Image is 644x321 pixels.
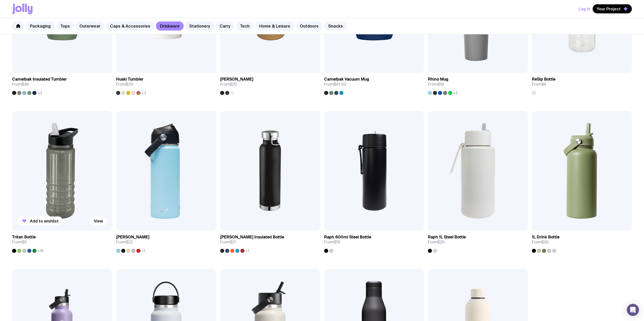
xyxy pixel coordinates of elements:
span: $29 [126,82,133,87]
button: Your Project [593,4,632,13]
a: Huski TumblerFrom$29+2 [116,73,216,95]
a: Carry [216,21,234,31]
span: +2 [141,91,146,95]
span: $19 [438,82,444,87]
span: From [428,240,445,245]
span: +15 [37,249,43,253]
h3: [PERSON_NAME] [116,235,149,240]
span: From [532,82,546,87]
span: From [220,82,237,87]
span: +1 [141,249,145,253]
a: [PERSON_NAME]From$22+1 [116,231,216,253]
a: Camelbak Vacuum MugFrom$41.50 [324,73,424,95]
a: Stationery [185,21,214,31]
a: Home & Leisure [255,21,294,31]
span: From [12,82,29,87]
span: $6 [542,82,546,87]
h3: Raph 1L Steel Bottle [428,235,466,240]
span: Add to wishlist [30,218,59,224]
span: +5 [453,91,458,95]
span: $41.50 [334,82,346,87]
span: $9 [22,239,27,245]
a: Raph 1L Steel BottleFrom$26 [428,231,528,253]
span: From [532,240,549,245]
a: Tritan BottleFrom$9+15 [12,231,112,253]
h3: Huski Tumbler [116,77,143,82]
span: $36 [22,82,29,87]
a: Caps & Accessories [106,21,154,31]
span: $20 [230,82,237,87]
a: [PERSON_NAME] Insulated BottleFrom$21+1 [220,231,320,253]
a: Tops [56,21,74,31]
h3: Raph 600ml Steel Bottle [324,235,371,240]
a: Outdoors [296,21,323,31]
button: Add to wishlist [17,216,63,226]
h3: Camelbak Insulated Tumbler [12,77,67,82]
a: Camelbak Insulated TumblerFrom$36+2 [12,73,112,95]
span: $26 [438,239,445,245]
h3: [PERSON_NAME] Insulated Bottle [220,235,284,240]
div: Open Intercom Messenger [627,304,639,316]
span: Your Project [597,6,621,11]
span: +2 [37,91,42,95]
a: Raph 600ml Steel BottleFrom$19 [324,231,424,253]
span: $30 [542,239,549,245]
span: From [324,240,340,245]
a: Packaging [26,21,55,31]
span: From [12,240,27,245]
span: From [324,82,346,87]
span: $19 [334,239,340,245]
a: Tech [236,21,254,31]
span: From [428,82,444,87]
h3: Camelbak Vacuum Mug [324,77,369,82]
a: ReSip BottleFrom$6 [532,73,632,95]
span: From [116,82,133,87]
span: $22 [126,239,133,245]
h3: [PERSON_NAME] [220,77,253,82]
h3: ReSip Bottle [532,77,555,82]
a: Rhino MugFrom$19+5 [428,73,528,95]
h3: Tritan Bottle [12,235,36,240]
h3: Rhino Mug [428,77,448,82]
a: Snacks [324,21,347,31]
a: Drinkware [156,21,184,31]
span: $21 [230,239,236,245]
a: Outerwear [75,21,105,31]
span: From [220,240,236,245]
span: +1 [245,249,249,253]
a: 1L Drink BottleFrom$30 [532,231,632,253]
span: From [116,240,133,245]
button: Log In [578,4,590,13]
a: [PERSON_NAME]From$20 [220,73,320,95]
a: View [90,216,107,226]
h3: 1L Drink Bottle [532,235,559,240]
